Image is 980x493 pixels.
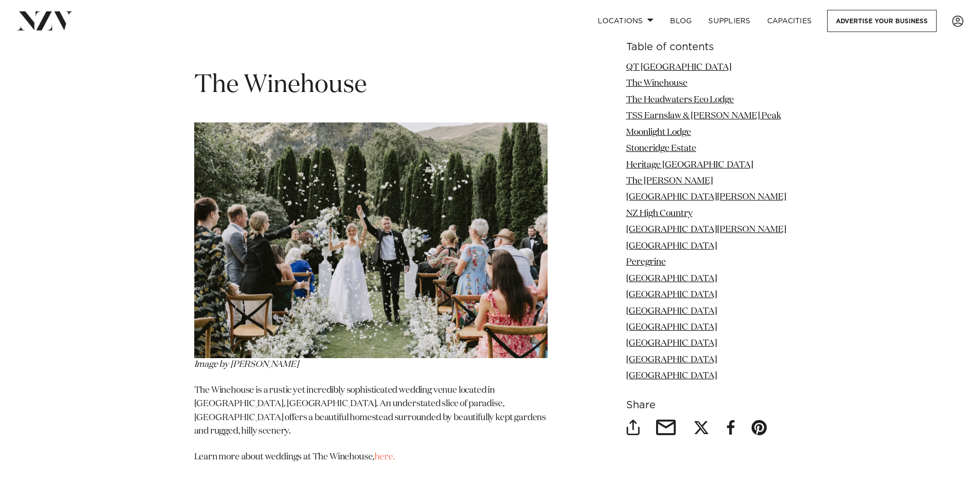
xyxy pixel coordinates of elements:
[626,193,786,202] a: [GEOGRAPHIC_DATA][PERSON_NAME]
[194,384,548,438] p: The Winehouse is a rustic yet incredibly sophisticated wedding venue located in [GEOGRAPHIC_DATA]...
[700,10,758,32] a: SUPPLIERS
[194,236,548,369] span: Image by [PERSON_NAME]
[626,339,717,348] a: [GEOGRAPHIC_DATA]
[827,10,937,32] a: Advertise your business
[589,10,662,32] a: Locations
[626,79,688,88] a: The Winehouse
[626,144,696,153] a: Stoneridge Estate
[626,242,717,251] a: [GEOGRAPHIC_DATA]
[626,258,666,267] a: Peregrine
[626,177,713,186] a: The [PERSON_NAME]
[626,96,734,104] a: The Headwaters Eco Lodge
[194,73,367,98] span: The Winehouse
[626,128,691,137] a: Moonlight Lodge
[626,42,786,53] h6: Table of contents
[626,112,781,120] a: TSS Earnslaw & [PERSON_NAME] Peak
[17,11,73,30] img: nzv-logo.png
[194,451,548,478] p: Learn more about weddings at The Winehouse,
[375,453,395,461] a: here.
[626,63,732,72] a: QT [GEOGRAPHIC_DATA]
[662,10,700,32] a: BLOG
[626,372,717,380] a: [GEOGRAPHIC_DATA]
[626,400,786,411] h6: Share
[194,29,548,57] p: Learn more about weddings at QT [GEOGRAPHIC_DATA],
[626,225,786,234] a: [GEOGRAPHIC_DATA][PERSON_NAME]
[759,10,820,32] a: Capacities
[626,307,717,316] a: [GEOGRAPHIC_DATA]
[626,209,693,218] a: NZ High Country
[626,161,753,170] a: Heritage [GEOGRAPHIC_DATA]
[626,274,717,283] a: [GEOGRAPHIC_DATA]
[626,356,717,364] a: [GEOGRAPHIC_DATA]
[626,323,717,332] a: [GEOGRAPHIC_DATA]
[626,290,717,299] a: [GEOGRAPHIC_DATA]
